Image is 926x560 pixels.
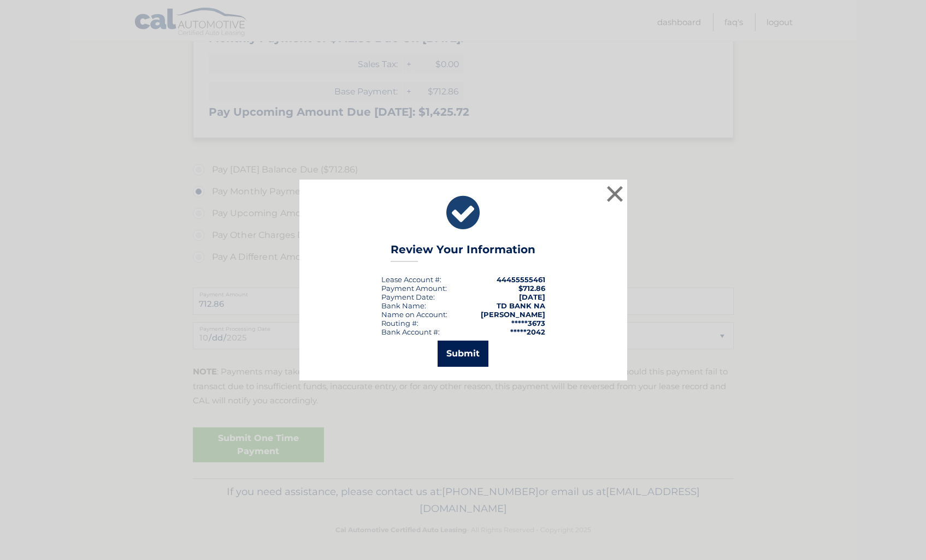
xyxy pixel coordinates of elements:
[381,301,426,310] div: Bank Name:
[381,293,435,301] div: :
[381,293,433,301] span: Payment Date
[604,183,626,205] button: ×
[381,310,447,319] div: Name on Account:
[438,341,488,367] button: Submit
[497,275,545,284] strong: 44455555461
[497,301,545,310] strong: TD BANK NA
[518,284,545,293] span: $712.86
[481,310,545,319] strong: [PERSON_NAME]
[381,327,440,336] div: Bank Account #:
[381,275,441,284] div: Lease Account #:
[391,243,535,262] h3: Review Your Information
[519,293,545,301] span: [DATE]
[381,319,418,327] div: Routing #:
[381,284,447,293] div: Payment Amount:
